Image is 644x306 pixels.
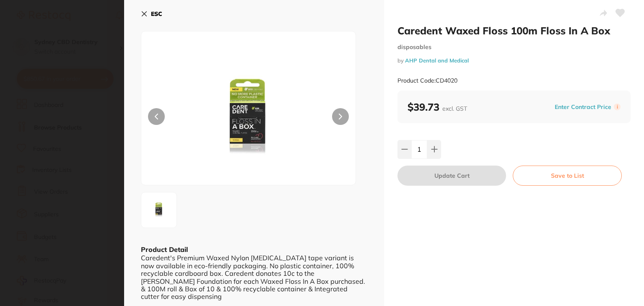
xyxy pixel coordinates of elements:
[397,44,631,51] small: disposables
[405,57,469,64] a: AHP Dental and Medical
[408,101,467,113] b: $39.73
[614,104,621,110] label: i
[397,24,631,37] h2: Caredent Waxed Floss 100m Floss In A Box
[141,254,367,300] div: Caredent's Premium Waxed Nylon [MEDICAL_DATA] tape variant is now available in eco-friendly packa...
[397,57,631,64] small: by
[141,7,162,21] button: ESC
[397,166,506,186] button: Update Cart
[141,245,188,254] b: Product Detail
[184,52,313,185] img: OQ
[397,77,457,84] small: Product Code: CD4020
[442,105,467,112] span: excl. GST
[552,103,614,111] button: Enter Contract Price
[144,195,174,225] img: OQ
[151,10,162,18] b: ESC
[513,166,622,186] button: Save to List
